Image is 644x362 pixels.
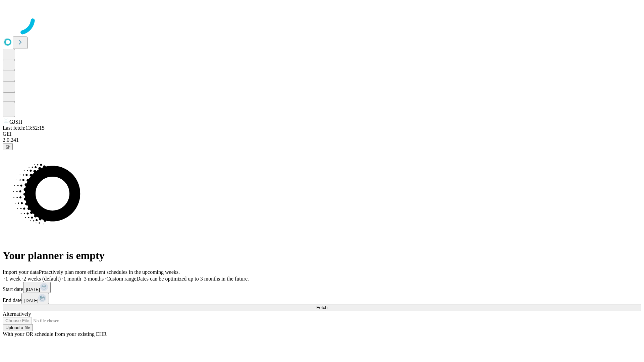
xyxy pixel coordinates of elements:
[3,282,641,293] div: Start date
[21,293,49,304] button: [DATE]
[9,119,22,125] span: GJSH
[23,282,51,293] button: [DATE]
[5,276,21,282] span: 1 week
[3,304,641,311] button: Fetch
[39,269,180,275] span: Proactively plan more efficient schedules in the upcoming weeks.
[3,269,39,275] span: Import your data
[24,298,38,303] span: [DATE]
[3,324,33,331] button: Upload a file
[84,276,104,282] span: 3 months
[63,276,81,282] span: 1 month
[3,125,45,131] span: Last fetch: 13:52:15
[3,311,31,317] span: Alternatively
[26,287,40,292] span: [DATE]
[137,276,249,282] span: Dates can be optimized up to 3 months in the future.
[3,131,641,137] div: GEI
[23,276,61,282] span: 2 weeks (default)
[3,137,641,143] div: 2.0.241
[3,293,641,304] div: End date
[106,276,136,282] span: Custom range
[3,143,13,150] button: @
[5,144,10,149] span: @
[316,305,327,310] span: Fetch
[3,331,107,337] span: With your OR schedule from your existing EHR
[3,249,641,262] h1: Your planner is empty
